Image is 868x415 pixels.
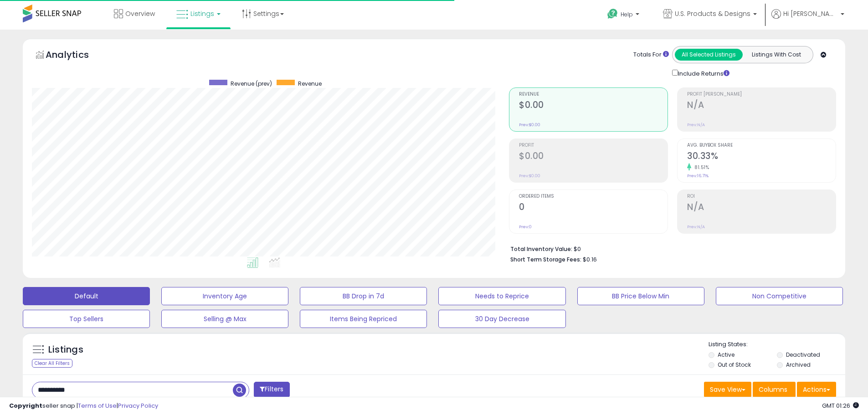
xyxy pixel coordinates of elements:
[9,402,158,410] div: seller snap | |
[687,122,705,128] small: Prev: N/A
[519,122,540,128] small: Prev: $0.00
[687,151,836,163] h2: 30.33%
[519,202,668,214] h2: 0
[687,194,836,199] span: ROI
[704,382,751,397] button: Save View
[190,9,214,18] span: Listings
[786,361,811,369] label: Archived
[783,9,838,18] span: Hi [PERSON_NAME]
[9,401,42,410] strong: Copyright
[519,173,540,179] small: Prev: $0.00
[298,80,322,87] span: Revenue
[125,9,155,18] span: Overview
[23,287,150,305] button: Default
[718,361,751,369] label: Out of Stock
[691,164,709,171] small: 81.51%
[718,351,734,359] label: Active
[32,359,72,368] div: Clear All Filters
[519,151,668,163] h2: $0.00
[753,382,796,397] button: Columns
[665,68,740,78] div: Include Returns
[687,224,705,230] small: Prev: N/A
[675,9,750,18] span: U.S. Products & Designs
[519,100,668,112] h2: $0.00
[510,243,829,254] li: $0
[519,224,532,230] small: Prev: 0
[716,287,843,305] button: Non Competitive
[797,382,836,397] button: Actions
[742,49,810,61] button: Listings With Cost
[633,51,669,59] div: Totals For
[78,401,117,410] a: Terms of Use
[48,343,83,356] h5: Listings
[300,310,427,328] button: Items Being Repriced
[675,49,743,61] button: All Selected Listings
[577,287,704,305] button: BB Price Below Min
[687,202,836,214] h2: N/A
[607,8,618,20] i: Get Help
[759,385,787,394] span: Columns
[600,1,648,30] a: Help
[300,287,427,305] button: BB Drop in 7d
[786,351,820,359] label: Deactivated
[510,245,572,253] b: Total Inventory Value:
[118,401,158,410] a: Privacy Policy
[46,48,107,63] h5: Analytics
[519,92,668,97] span: Revenue
[438,287,565,305] button: Needs to Reprice
[687,143,836,148] span: Avg. Buybox Share
[519,143,668,148] span: Profit
[687,92,836,97] span: Profit [PERSON_NAME]
[687,173,709,179] small: Prev: 16.71%
[771,9,844,30] a: Hi [PERSON_NAME]
[438,310,565,328] button: 30 Day Decrease
[687,100,836,112] h2: N/A
[254,382,289,398] button: Filters
[519,194,668,199] span: Ordered Items
[709,340,845,349] p: Listing States:
[621,10,633,18] span: Help
[161,287,288,305] button: Inventory Age
[23,310,150,328] button: Top Sellers
[822,401,859,410] span: 2025-08-11 01:26 GMT
[161,310,288,328] button: Selling @ Max
[510,256,581,263] b: Short Term Storage Fees:
[583,255,597,264] span: $0.16
[231,80,272,87] span: Revenue (prev)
